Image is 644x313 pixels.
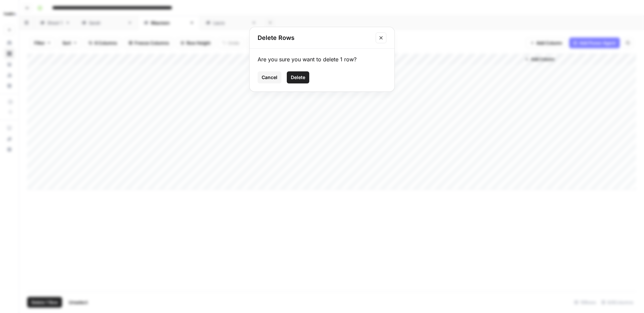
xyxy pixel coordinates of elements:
[258,33,372,43] h2: Delete Rows
[258,71,281,83] button: Cancel
[287,71,309,83] button: Delete
[291,74,305,81] span: Delete
[376,33,386,43] button: Close modal
[258,55,386,63] div: Are you sure you want to delete 1 row?
[262,74,277,81] span: Cancel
